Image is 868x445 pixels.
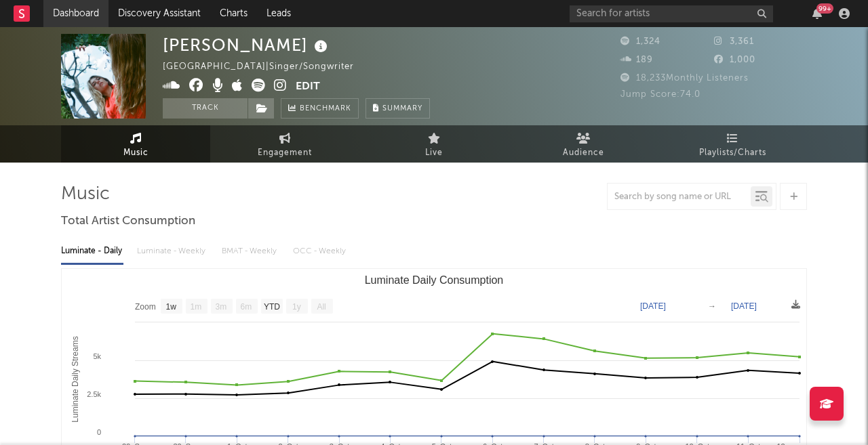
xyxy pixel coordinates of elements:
span: Live [425,145,443,161]
text: 0 [97,428,101,436]
text: 3m [216,302,227,312]
a: Live [359,125,509,163]
button: 99+ [812,8,822,19]
span: Total Artist Consumption [61,213,195,230]
button: Track [163,98,248,119]
text: 6m [241,302,252,312]
a: Engagement [210,125,359,163]
div: 99 + [816,3,833,14]
a: Audience [509,125,658,163]
input: Search for artists [570,5,773,22]
span: Summary [382,105,422,112]
text: Luminate Daily Consumption [365,274,504,286]
span: 18,233 Monthly Listeners [620,74,749,83]
span: Playlists/Charts [699,145,766,161]
span: Benchmark [300,101,351,117]
text: 1w [166,302,177,312]
text: → [708,301,716,311]
text: [DATE] [640,301,666,311]
span: Jump Score: 74.0 [620,90,701,99]
text: [DATE] [731,301,757,311]
a: Playlists/Charts [658,125,807,163]
div: [PERSON_NAME] [163,34,331,56]
text: 1y [292,302,301,312]
span: 1,000 [714,56,755,64]
text: 2.5k [87,390,101,398]
span: Audience [563,145,604,161]
text: 5k [93,352,101,360]
span: 3,361 [714,37,754,46]
a: Benchmark [281,98,359,119]
a: Music [61,125,210,163]
span: 189 [620,56,653,64]
span: Engagement [258,145,312,161]
span: Music [123,145,149,161]
span: 1,324 [620,37,660,46]
div: [GEOGRAPHIC_DATA] | Singer/Songwriter [163,59,370,75]
div: Luminate - Daily [61,240,123,263]
text: Luminate Daily Streams [71,336,80,422]
text: Zoom [135,302,156,312]
text: 1m [191,302,202,312]
input: Search by song name or URL [608,192,751,203]
button: Edit [296,79,320,96]
text: All [317,302,325,312]
text: YTD [264,302,280,312]
button: Summary [366,98,430,119]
